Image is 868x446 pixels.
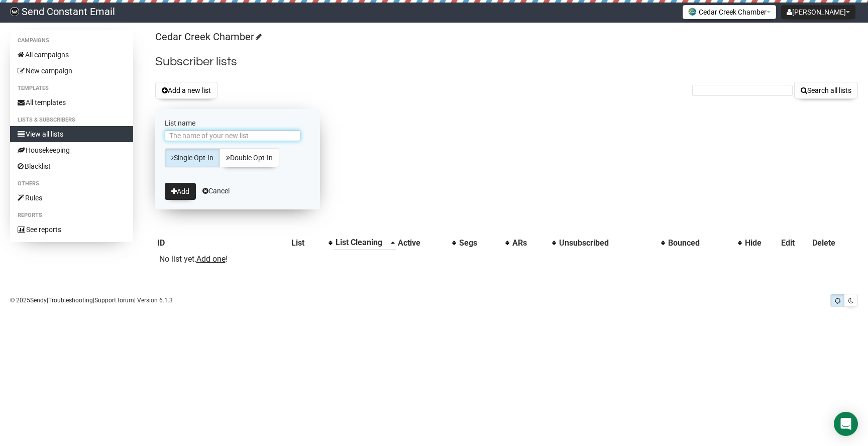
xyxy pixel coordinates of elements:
div: ID [157,238,288,248]
h2: Subscriber lists [155,53,858,71]
th: List: No sort applied, activate to apply an ascending sort [289,236,334,250]
a: New campaign [10,63,133,79]
img: 5a92da3e977d5749e38a0ef9416a1eaa [10,7,19,16]
th: Hide: No sort applied, sorting is disabled [743,236,779,250]
th: Delete: No sort applied, sorting is disabled [810,236,858,250]
a: See reports [10,221,133,238]
div: Active [398,238,447,248]
th: Edit: No sort applied, sorting is disabled [779,236,810,250]
th: ARs: No sort applied, activate to apply an ascending sort [510,236,557,250]
button: [PERSON_NAME] [781,5,855,19]
a: Housekeeping [10,142,133,158]
th: List Cleaning: Ascending sort applied, activate to apply a descending sort [334,236,396,250]
label: List name [165,119,310,128]
div: Segs [459,238,500,248]
a: Blacklist [10,158,133,174]
div: List [291,238,323,248]
input: The name of your new list [165,130,300,141]
img: favicons [688,8,696,16]
th: ID: No sort applied, sorting is disabled [155,236,290,250]
div: Delete [812,238,856,248]
li: Reports [10,209,133,221]
li: Others [10,178,133,190]
div: Open Intercom Messenger [834,412,858,436]
a: Sendy [30,297,47,304]
div: Hide [745,238,777,248]
button: Search all lists [794,82,858,99]
a: All templates [10,94,133,110]
li: Lists & subscribers [10,114,133,126]
a: Troubleshooting [48,297,93,304]
button: Add a new list [155,82,218,99]
th: Bounced: No sort applied, activate to apply an ascending sort [666,236,743,250]
p: © 2025 | | | Version 6.1.3 [10,295,173,306]
th: Active: No sort applied, activate to apply an ascending sort [396,236,457,250]
a: Rules [10,190,133,206]
div: Bounced [668,238,733,248]
th: Segs: No sort applied, activate to apply an ascending sort [457,236,510,250]
th: Unsubscribed: No sort applied, activate to apply an ascending sort [557,236,666,250]
button: Cedar Creek Chamber [683,5,776,19]
button: Add [165,183,196,200]
a: Support forum [94,297,134,304]
li: Templates [10,82,133,94]
a: View all lists [10,126,133,142]
div: List Cleaning [336,238,386,248]
a: Cedar Creek Chamber [155,31,260,43]
td: No list yet. ! [155,250,290,268]
a: Cancel [202,187,230,195]
a: Add one [196,254,226,264]
a: All campaigns [10,47,133,63]
a: Double Opt-In [220,148,279,167]
div: Unsubscribed [559,238,656,248]
div: ARs [512,238,547,248]
div: Edit [781,238,808,248]
li: Campaigns [10,35,133,47]
a: Single Opt-In [165,148,220,167]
